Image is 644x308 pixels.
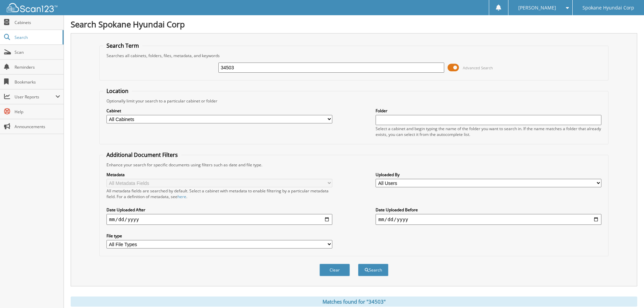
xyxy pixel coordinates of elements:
[106,207,332,213] label: Date Uploaded After
[106,108,332,114] label: Cabinet
[71,297,637,307] div: Matches found for "34503"
[358,264,388,276] button: Search
[103,53,605,58] div: Searches all cabinets, folders, files, metadata, and keywords
[106,233,332,239] label: File type
[376,172,601,177] label: Uploaded By
[103,98,605,104] div: Optionally limit your search to a particular cabinet or folder
[15,49,60,55] span: Scan
[177,194,186,199] a: here
[15,34,59,40] span: Search
[582,6,634,10] span: Spokane Hyundai Corp
[106,188,332,199] div: All metadata fields are searched by default. Select a cabinet with metadata to enable filtering b...
[15,64,60,70] span: Reminders
[15,124,60,129] span: Announcements
[103,42,142,49] legend: Search Term
[376,108,601,114] label: Folder
[106,214,332,225] input: start
[376,214,601,225] input: end
[103,87,132,95] legend: Location
[319,264,350,276] button: Clear
[106,172,332,177] label: Metadata
[15,79,60,85] span: Bookmarks
[15,20,60,25] span: Cabinets
[376,126,601,137] div: Select a cabinet and begin typing the name of the folder you want to search in. If the name match...
[7,3,57,12] img: scan123-logo-white.svg
[15,94,55,100] span: User Reports
[463,65,493,70] span: Advanced Search
[103,151,181,159] legend: Additional Document Filters
[518,6,556,10] span: [PERSON_NAME]
[71,19,637,30] h1: Search Spokane Hyundai Corp
[103,162,605,168] div: Enhance your search for specific documents using filters such as date and file type.
[376,207,601,213] label: Date Uploaded Before
[15,109,60,115] span: Help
